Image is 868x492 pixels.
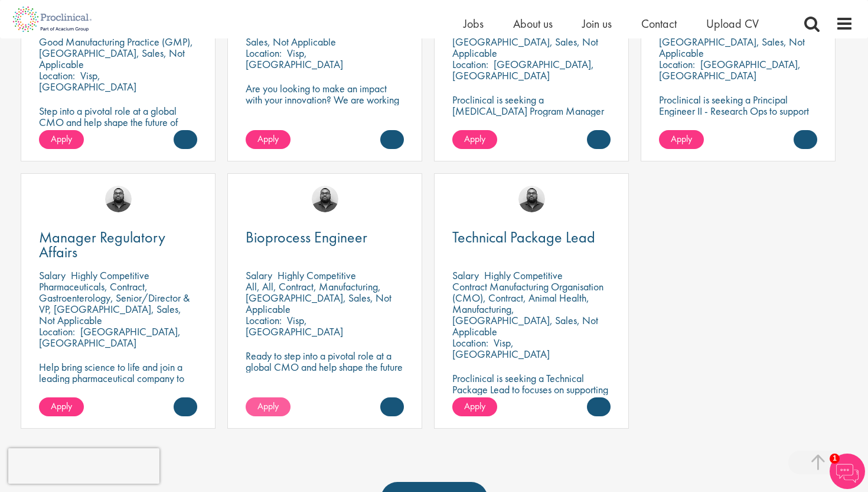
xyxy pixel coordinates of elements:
a: Technical Package Lead [452,230,611,245]
a: Apply [452,397,497,416]
p: Proclinical is seeking a [MEDICAL_DATA] Program Manager to join our client's team for an exciting... [452,94,611,161]
a: Upload CV [706,16,759,31]
span: Location: [452,57,488,71]
a: Manager Regulatory Affairs [39,230,197,260]
span: Manager Regulatory Affairs [39,227,165,262]
iframe: reCAPTCHA [8,448,159,484]
span: Salary [452,268,479,282]
p: Step into a pivotal role at a global CMO and help shape the future of healthcare manufacturing. [39,105,197,139]
span: Apply [671,132,692,145]
span: Apply [464,132,485,145]
p: Proclinical is seeking a Principal Engineer II - Research Ops to support external engineering pro... [659,94,817,150]
a: Contact [641,16,677,31]
span: Location: [39,325,75,338]
a: Apply [39,397,84,416]
p: Visp, [GEOGRAPHIC_DATA] [39,69,136,93]
span: Technical Package Lead [452,227,595,247]
div: Contract Manufacturing Organisation (CMO), Contract, Animal Health, Manufacturing, [GEOGRAPHIC_DA... [452,281,611,337]
div: All, All, Contract, Manufacturing, [GEOGRAPHIC_DATA], Sales, Not Applicable [246,281,404,315]
span: Salary [39,268,66,282]
p: Visp, [GEOGRAPHIC_DATA] [246,313,343,338]
div: All, All, Contract, Commercial Operations, [GEOGRAPHIC_DATA], Sales, Not Applicable [246,14,404,47]
span: Apply [51,132,72,145]
span: 1 [830,454,840,464]
a: Apply [659,130,704,149]
p: Are you looking to make an impact with your innovation? We are working with a well-established ph... [246,83,404,139]
span: Salary [246,268,272,282]
img: Ashley Bennett [518,186,545,212]
span: Location: [659,57,695,71]
a: About us [513,16,553,31]
span: Location: [246,313,282,327]
p: Visp, [GEOGRAPHIC_DATA] [246,46,343,71]
div: Pharmaceuticals, Contract, Gastroenterology, Senior/Director & VP, [GEOGRAPHIC_DATA], Sales, Not ... [39,281,197,326]
p: Highly Competitive [71,268,149,282]
p: [GEOGRAPHIC_DATA], [GEOGRAPHIC_DATA] [39,325,181,349]
p: Ready to step into a pivotal role at a global CMO and help shape the future of healthcare manufac... [246,350,404,384]
span: Apply [257,400,279,412]
a: Apply [246,130,291,149]
span: Location: [246,46,282,60]
span: Location: [452,336,488,349]
p: Visp, [GEOGRAPHIC_DATA] [452,336,550,361]
img: Chatbot [830,454,865,489]
a: Join us [582,16,612,31]
span: Location: [39,69,75,82]
p: Proclinical is seeking a Technical Package Lead to focuses on supporting the integration of mecha... [452,373,611,429]
img: Ashley Bennett [105,186,132,212]
p: Help bring science to life and join a leading pharmaceutical company to play a key role in delive... [39,361,197,417]
span: Apply [257,132,279,145]
a: Bioprocess Engineer [246,230,404,245]
a: Jobs [464,16,484,31]
span: Apply [51,400,72,412]
span: Bioprocess Engineer [246,227,367,247]
p: Highly Competitive [278,268,356,282]
a: Apply [39,130,84,149]
a: Apply [452,130,497,149]
div: Contract Manufacturing Organisation (CMO), Contract, Gastroenterology, Good Manufacturing Practic... [39,14,197,70]
span: Apply [464,400,485,412]
a: Apply [246,397,291,416]
p: [GEOGRAPHIC_DATA], [GEOGRAPHIC_DATA] [659,57,801,82]
p: [GEOGRAPHIC_DATA], [GEOGRAPHIC_DATA] [452,57,594,82]
img: Ashley Bennett [312,186,338,212]
p: Highly Competitive [484,268,563,282]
